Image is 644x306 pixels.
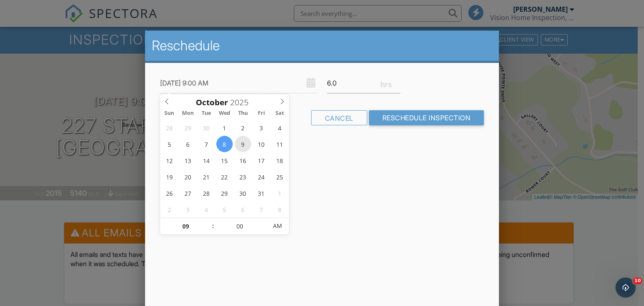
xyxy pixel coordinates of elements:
[253,169,270,185] span: October 24, 2025
[160,111,179,116] span: Sun
[216,136,233,152] span: October 8, 2025
[198,201,214,218] span: November 4, 2025
[235,201,251,218] span: November 6, 2025
[633,277,642,284] span: 10
[235,119,251,136] span: October 2, 2025
[216,169,233,185] span: October 22, 2025
[369,110,484,125] input: Reschedule Inspection
[161,136,177,152] span: October 5, 2025
[161,169,177,185] span: October 19, 2025
[214,218,266,235] input: Scroll to increment
[216,185,233,201] span: October 29, 2025
[272,119,288,136] span: October 4, 2025
[216,111,234,116] span: Wed
[311,110,367,125] div: Cancel
[161,152,177,169] span: October 12, 2025
[197,111,216,116] span: Tue
[253,136,270,152] span: October 10, 2025
[615,277,636,298] iframe: Intercom live chat
[198,185,214,201] span: October 28, 2025
[161,201,177,218] span: November 2, 2025
[216,201,233,218] span: November 5, 2025
[160,218,212,235] input: Scroll to increment
[235,169,251,185] span: October 23, 2025
[272,201,288,218] span: November 8, 2025
[253,152,270,169] span: October 17, 2025
[179,152,196,169] span: October 13, 2025
[266,218,289,234] span: Click to toggle
[179,136,196,152] span: October 6, 2025
[272,169,288,185] span: October 25, 2025
[272,136,288,152] span: October 11, 2025
[198,169,214,185] span: October 21, 2025
[198,152,214,169] span: October 14, 2025
[196,99,228,106] span: Scroll to increment
[235,152,251,169] span: October 16, 2025
[235,185,251,201] span: October 30, 2025
[179,185,196,201] span: October 27, 2025
[272,152,288,169] span: October 18, 2025
[252,111,271,116] span: Fri
[179,201,196,218] span: November 3, 2025
[212,218,214,234] span: :
[253,201,270,218] span: November 7, 2025
[179,169,196,185] span: October 20, 2025
[216,152,233,169] span: October 15, 2025
[253,185,270,201] span: October 31, 2025
[235,136,251,152] span: October 9, 2025
[161,185,177,201] span: October 26, 2025
[272,185,288,201] span: November 1, 2025
[253,119,270,136] span: October 3, 2025
[152,37,493,54] h2: Reschedule
[234,111,252,116] span: Thu
[179,111,197,116] span: Mon
[161,119,177,136] span: September 28, 2025
[198,136,214,152] span: October 7, 2025
[216,119,233,136] span: October 1, 2025
[228,97,256,108] input: Scroll to increment
[179,119,196,136] span: September 29, 2025
[271,111,289,116] span: Sat
[198,119,214,136] span: September 30, 2025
